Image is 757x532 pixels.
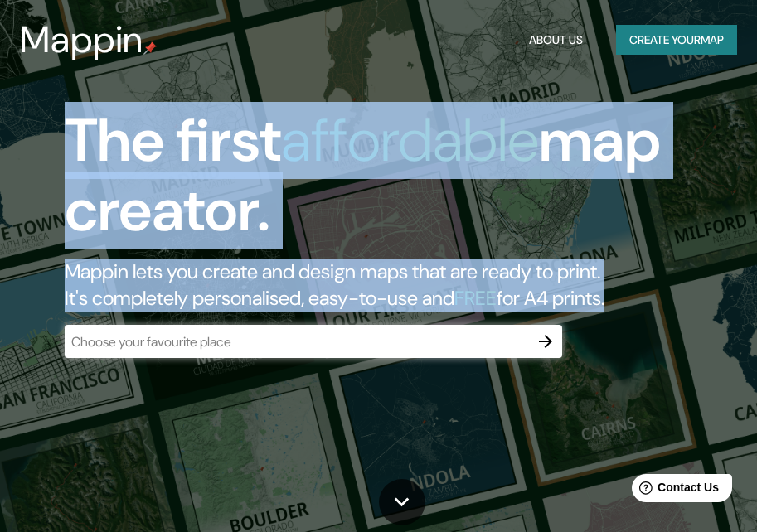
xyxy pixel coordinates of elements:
[609,467,739,514] iframe: Help widget launcher
[65,106,670,259] h1: The first map creator.
[65,332,529,351] input: Choose your favourite place
[20,18,143,61] h3: Mappin
[616,25,737,56] button: Create yourmap
[65,259,670,312] h2: Mappin lets you create and design maps that are ready to print. It's completely personalised, eas...
[454,285,497,311] h5: FREE
[281,102,539,179] h1: affordable
[143,41,157,55] img: mappin-pin
[522,25,590,56] button: About Us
